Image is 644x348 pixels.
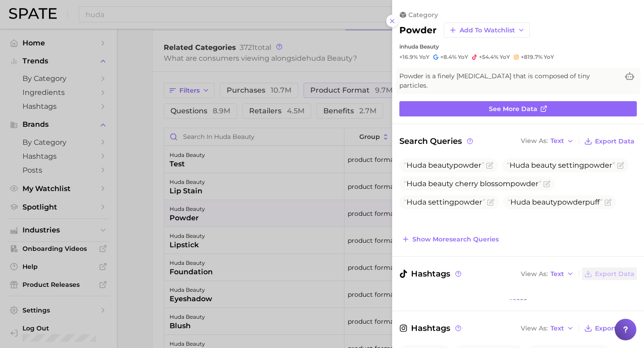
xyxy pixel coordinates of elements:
[521,138,548,143] span: View As
[399,101,637,116] a: See more data
[460,27,515,34] span: Add to Watchlist
[399,135,474,147] span: Search Queries
[419,54,429,61] span: YoY
[543,180,550,187] button: Flag as miscategorized or irrelevant
[458,54,468,61] span: YoY
[519,268,576,280] button: View AsText
[399,322,463,335] span: Hashtags
[519,135,576,147] button: View AsText
[550,272,564,277] span: Text
[617,162,624,169] button: Flag as miscategorized or irrelevant
[604,199,612,206] button: Flag as miscategorized or irrelevant
[582,268,637,280] button: Export Data
[507,161,615,170] span: Huda beauty setting
[595,270,635,278] span: Export Data
[521,272,548,277] span: View As
[521,326,548,331] span: View As
[479,54,498,60] span: +54.4%
[550,138,564,143] span: Text
[582,322,637,335] button: Export Data
[544,54,554,61] span: YoY
[399,25,437,36] h2: powder
[584,161,613,170] span: powder
[399,54,418,60] span: +16.9%
[595,138,635,145] span: Export Data
[404,43,439,50] span: huda beauty
[453,161,482,170] span: powder
[399,268,463,280] span: Hashtags
[408,11,438,19] span: category
[500,54,510,61] span: YoY
[412,236,499,243] span: Show more search queries
[550,326,564,331] span: Text
[444,22,530,38] button: Add to Watchlist
[399,71,619,90] span: Powder is a finely [MEDICAL_DATA] that is composed of tiny particles.
[440,54,456,60] span: +8.4%
[454,198,483,206] span: powder
[582,135,637,147] button: Export Data
[486,162,493,169] button: Flag as miscategorized or irrelevant
[487,199,494,206] button: Flag as miscategorized or irrelevant
[399,233,501,245] button: Show moresearch queries
[404,179,541,188] span: Huda beauty cherry blossom
[404,161,484,170] span: Huda beauty
[595,325,635,332] span: Export Data
[489,105,537,113] span: See more data
[557,198,585,206] span: powder
[510,179,539,188] span: powder
[399,43,637,50] div: in
[519,322,576,334] button: View AsText
[521,54,542,60] span: +819.7%
[508,198,603,206] span: Huda beauty puff
[404,198,485,206] span: Huda setting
